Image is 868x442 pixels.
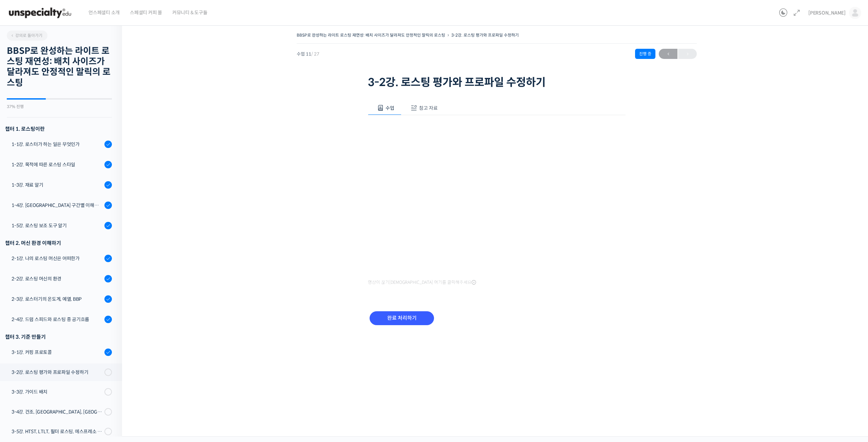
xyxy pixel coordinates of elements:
div: 1-1강. 로스터가 하는 일은 무엇인가 [12,141,102,148]
span: 수업 11 [297,52,319,56]
div: 2-2강. 로스팅 머신의 환경 [12,275,102,282]
div: 3-3강. 가이드 배치 [12,388,102,396]
div: 1-2강. 목적에 따른 로스팅 스타일 [12,161,102,168]
div: 챕터 2. 머신 환경 이해하기 [5,238,112,248]
div: 3-2강. 로스팅 평가와 프로파일 수정하기 [12,369,102,376]
span: 참고 자료 [419,105,438,111]
a: 3-2강. 로스팅 평가와 프로파일 수정하기 [451,33,519,38]
a: ←이전 [659,49,677,59]
div: 2-4강. 드럼 스피드와 로스팅 중 공기흐름 [12,316,102,323]
div: 1-3강. 재료 알기 [12,181,102,189]
span: / 27 [311,51,319,57]
div: 1-4강. [GEOGRAPHIC_DATA] 구간별 이해와 용어 [12,202,102,209]
div: 37% 진행 [7,105,112,109]
input: 완료 처리하기 [370,311,434,325]
div: 3-4강. 건조, [GEOGRAPHIC_DATA], [GEOGRAPHIC_DATA] 구간의 화력 분배 [12,408,102,416]
div: 진행 중 [635,49,655,59]
div: 2-3강. 로스터기의 온도계, 예열, BBP [12,295,102,303]
h3: 챕터 1. 로스팅이란 [5,124,112,133]
div: 챕터 3. 기준 만들기 [5,332,112,341]
span: [PERSON_NAME] [808,10,846,16]
div: 1-5강. 로스팅 보조 도구 알기 [12,222,102,229]
a: BBSP로 완성하는 라이트 로스팅 재연성: 배치 사이즈가 달라져도 안정적인 말릭의 로스팅 [297,33,445,38]
h1: 3-2강. 로스팅 평가와 프로파일 수정하기 [368,76,626,89]
span: 강의로 돌아가기 [10,33,42,38]
span: 수업 [386,105,394,111]
div: 2-1강. 나의 로스팅 머신은 어떠한가 [12,255,102,262]
h2: BBSP로 완성하는 라이트 로스팅 재연성: 배치 사이즈가 달라져도 안정적인 말릭의 로스팅 [7,46,112,88]
div: 3-1강. 커핑 프로토콜 [12,349,102,356]
span: ← [659,49,677,59]
span: 영상이 끊기[DEMOGRAPHIC_DATA] 여기를 클릭해주세요 [368,280,476,285]
div: 3-5강. HTST, LTLT, 필터 로스팅, 에스프레소 로스팅 [12,428,102,435]
a: 강의로 돌아가기 [7,30,47,41]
